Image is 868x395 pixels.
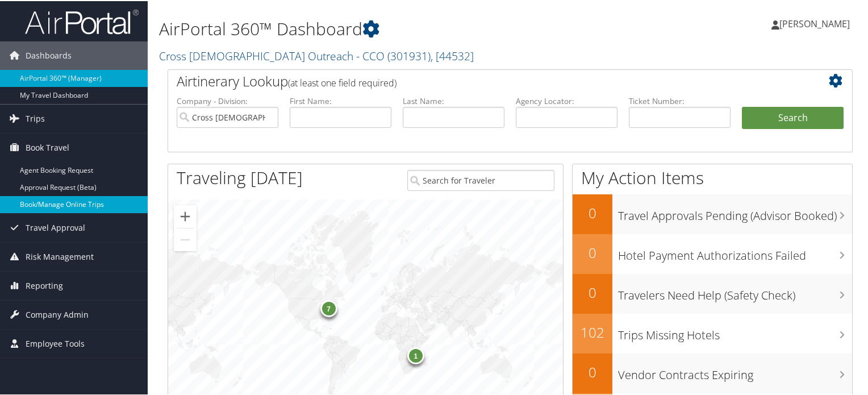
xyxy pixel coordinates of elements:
[573,165,852,189] h1: My Action Items
[407,346,424,363] div: 1
[573,273,852,313] a: 0Travelers Need Help (Safety Check)
[742,106,844,128] button: Search
[26,242,94,270] span: Risk Management
[431,47,474,63] span: , [ 44532 ]
[177,94,278,106] label: Company - Division:
[629,94,731,106] label: Ticket Number:
[407,169,555,190] input: Search for Traveler
[177,165,303,189] h1: Traveling [DATE]
[573,233,852,273] a: 0Hotel Payment Authorizations Failed
[573,361,612,381] h2: 0
[779,16,850,29] span: [PERSON_NAME]
[618,241,852,263] h3: Hotel Payment Authorizations Failed
[403,94,504,106] label: Last Name:
[288,76,397,88] span: (at least one field required)
[26,329,85,357] span: Employee Tools
[174,227,197,250] button: Zoom out
[26,132,69,161] span: Book Travel
[573,202,612,222] h2: 0
[771,6,861,40] a: [PERSON_NAME]
[387,47,431,63] span: ( 301931 )
[159,47,474,63] a: Cross [DEMOGRAPHIC_DATA] Outreach - CCO
[618,360,852,382] h3: Vendor Contracts Expiring
[516,94,617,106] label: Agency Locator:
[159,16,627,40] h1: AirPortal 360™ Dashboard
[26,300,89,328] span: Company Admin
[573,242,612,261] h2: 0
[174,204,197,227] button: Zoom in
[26,271,63,299] span: Reporting
[573,352,852,392] a: 0Vendor Contracts Expiring
[26,103,45,132] span: Trips
[573,313,852,352] a: 102Trips Missing Hotels
[573,193,852,233] a: 0Travel Approvals Pending (Advisor Booked)
[618,201,852,223] h3: Travel Approvals Pending (Advisor Booked)
[26,213,85,241] span: Travel Approval
[177,70,787,90] h2: Airtinerary Lookup
[573,322,612,341] h2: 102
[618,321,852,342] h3: Trips Missing Hotels
[320,298,337,315] div: 7
[573,282,612,301] h2: 0
[290,94,391,106] label: First Name:
[25,7,139,34] img: airportal-logo.png
[618,281,852,302] h3: Travelers Need Help (Safety Check)
[26,40,72,69] span: Dashboards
